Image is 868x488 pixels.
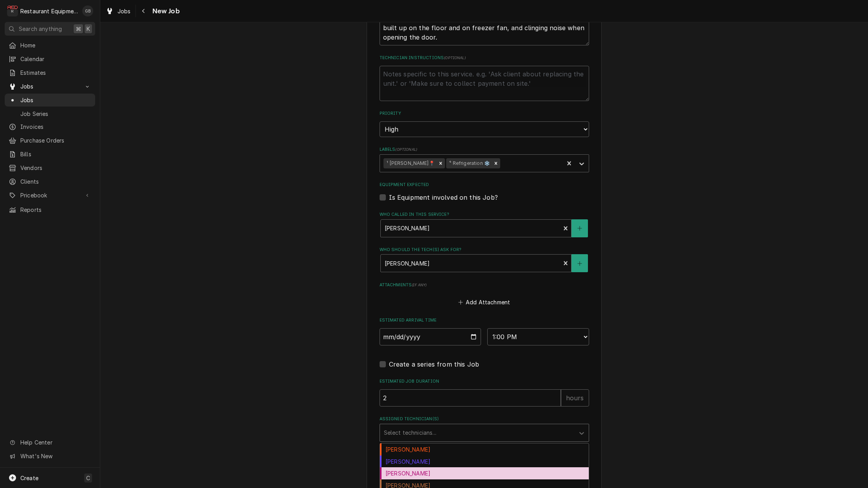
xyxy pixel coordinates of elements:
div: Remove ⁴ Refrigeration ❄️ [492,158,500,168]
div: R [7,5,18,16]
span: Pricebook [20,191,80,199]
span: Home [20,41,91,49]
a: Vendors [5,161,95,174]
div: Estimated Arrival Time [380,317,589,345]
span: Purchase Orders [20,136,91,145]
div: Who called in this service? [380,211,589,237]
div: [PERSON_NAME] [380,455,589,468]
div: Remove ¹ Beckley📍 [436,158,445,168]
div: hours [561,389,589,407]
a: Jobs [103,5,134,18]
svg: Create New Contact [577,226,582,231]
span: ( if any ) [412,283,427,287]
span: New Job [150,6,180,16]
a: Reports [5,203,95,216]
button: Create New Contact [571,219,588,237]
a: Go to Help Center [5,436,95,449]
label: Who should the tech(s) ask for? [380,247,589,253]
a: Job Series [5,107,95,120]
button: Add Attachment [457,297,512,308]
div: ¹ [PERSON_NAME]📍 [383,158,436,168]
label: Who called in this service? [380,211,589,218]
button: Search anything⌘K [5,22,95,36]
div: Attachments [380,282,589,308]
div: Priority [380,110,589,137]
div: [PERSON_NAME] [380,467,589,479]
a: Bills [5,148,95,161]
label: Priority [380,110,589,117]
div: Labels [380,146,589,172]
div: Technician Instructions [380,55,589,101]
a: Go to Pricebook [5,189,95,202]
label: Labels [380,146,589,153]
span: Clients [20,177,91,186]
div: Restaurant Equipment Diagnostics's Avatar [7,5,18,16]
label: Equipment Expected [380,182,589,188]
span: Jobs [20,82,80,90]
a: Home [5,39,95,52]
label: Estimated Arrival Time [380,317,589,324]
span: What's New [20,452,90,460]
label: Create a series from this Job [389,360,479,369]
div: GB [82,5,93,16]
span: Jobs [118,7,131,15]
a: Calendar [5,52,95,65]
span: Invoices [20,123,91,131]
div: Gary Beaver's Avatar [82,5,93,16]
span: K [87,25,90,33]
a: Go to What's New [5,450,95,463]
label: Assigned Technician(s) [380,416,589,422]
span: ( optional ) [444,56,466,60]
a: Invoices [5,120,95,133]
label: Estimated Job Duration [380,378,589,385]
span: ⌘ [76,25,81,33]
span: Reports [20,206,91,214]
a: Go to Jobs [5,80,95,93]
span: Estimates [20,69,91,77]
a: Jobs [5,94,95,107]
span: Calendar [20,55,91,63]
label: Is Equipment involved on this Job? [389,193,498,202]
button: Create New Contact [571,254,588,272]
span: Search anything [19,25,62,33]
span: Jobs [20,96,91,104]
span: C [86,474,90,482]
label: Technician Instructions [380,55,589,61]
span: Help Center [20,438,90,446]
span: ( optional ) [395,147,417,152]
svg: Create New Contact [577,261,582,266]
a: Estimates [5,66,95,79]
a: Clients [5,175,95,188]
div: ⁴ Refrigeration ❄️ [446,158,492,168]
div: [PERSON_NAME] [380,443,589,455]
input: Date [380,328,481,345]
div: Equipment Expected [380,182,589,202]
label: Attachments [380,282,589,288]
div: Assigned Technician(s) [380,416,589,441]
span: Job Series [20,110,91,118]
div: Restaurant Equipment Diagnostics [20,7,78,15]
div: Who should the tech(s) ask for? [380,247,589,272]
button: Navigate back [137,5,150,17]
span: Vendors [20,164,91,172]
div: Estimated Job Duration [380,378,589,406]
a: Purchase Orders [5,134,95,147]
select: Time Select [487,328,589,345]
span: Bills [20,150,91,158]
span: Create [20,475,38,481]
